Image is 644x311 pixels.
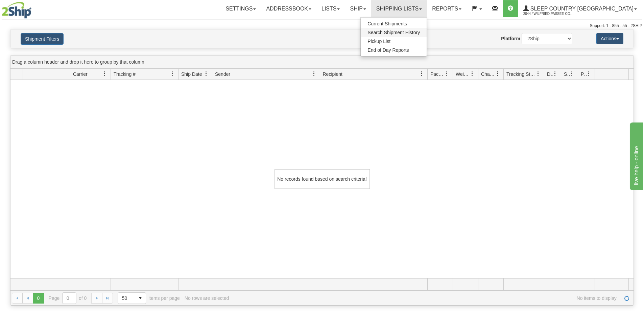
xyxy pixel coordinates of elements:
span: select [135,293,146,304]
a: End of Day Reports [361,46,427,54]
a: Weight filter column settings [467,68,478,80]
img: logo2044.jpg [2,2,31,19]
div: No records found based on search criteria! [275,169,370,189]
a: Search Shipment History [361,28,427,37]
a: Shipment Issues filter column settings [566,68,578,80]
span: Tracking # [114,71,136,77]
span: Search Shipment History [367,30,420,35]
span: Pickup List [367,39,390,44]
span: items per page [118,292,180,304]
span: 2044 / Wilfried.Passee-Coutrin [523,10,574,17]
span: No items to display [234,295,617,301]
span: End of Day Reports [367,47,409,53]
span: Shipment Issues [564,71,570,77]
a: Current Shipments [361,19,427,28]
a: Recipient filter column settings [416,68,427,80]
a: Ship Date filter column settings [200,68,212,80]
label: Platform [501,35,520,42]
span: Charge [481,71,495,77]
div: live help - online [5,4,63,12]
a: Addressbook [261,0,316,17]
span: Sender [215,71,230,77]
div: grid grouping header [10,55,634,69]
a: Lists [316,0,345,17]
a: Pickup Status filter column settings [583,68,595,80]
a: Reports [427,0,467,17]
a: Carrier filter column settings [99,68,111,80]
span: Recipient [323,71,342,77]
a: Settings [220,0,261,17]
span: Ship Date [181,71,202,77]
a: Sleep Country [GEOGRAPHIC_DATA] 2044 / Wilfried.Passee-Coutrin [518,0,642,17]
span: Tracking Status [506,71,536,77]
span: Delivery Status [547,71,553,77]
div: Support: 1 - 855 - 55 - 2SHIP [2,23,642,29]
span: Current Shipments [367,21,407,26]
a: Tracking # filter column settings [167,68,178,80]
a: Tracking Status filter column settings [532,68,544,80]
iframe: chat widget [628,121,643,190]
button: Shipment Filters [21,33,64,45]
span: Packages [430,71,445,77]
span: Page sizes drop down [118,292,146,304]
span: Sleep Country [GEOGRAPHIC_DATA] [529,6,634,12]
span: Pickup Status [581,71,587,77]
span: Carrier [73,71,88,77]
span: Page 0 [33,293,44,304]
a: Shipping lists [371,0,427,17]
a: Packages filter column settings [441,68,453,80]
a: Refresh [621,293,632,304]
button: Actions [596,33,623,44]
span: Weight [456,71,470,77]
a: Sender filter column settings [308,68,320,80]
span: Page of 0 [49,292,87,304]
a: Ship [345,0,371,17]
a: Delivery Status filter column settings [549,68,561,80]
a: Pickup List [361,37,427,46]
a: Charge filter column settings [492,68,503,80]
span: 50 [122,295,131,302]
div: No rows are selected [185,295,229,301]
